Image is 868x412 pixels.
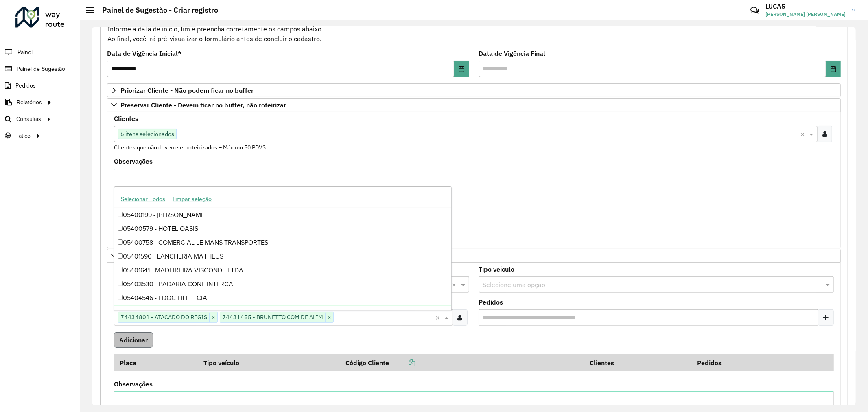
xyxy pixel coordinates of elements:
[169,193,215,206] button: Limpar seleção
[800,129,807,139] span: Clear all
[114,156,153,166] label: Observações
[436,313,443,322] span: Clear all
[209,313,217,322] span: ×
[107,48,181,58] label: Data de Vigência Inicial
[114,354,198,371] th: Placa
[107,14,841,44] div: Informe a data de inicio, fim e preencha corretamente os campos abaixo. Ao final, você irá pré-vi...
[198,354,340,371] th: Tipo veículo
[15,131,31,140] span: Tático
[15,81,36,90] span: Pedidos
[107,83,841,97] a: Priorizar Cliente - Não podem ficar no buffer
[120,102,286,108] span: Preservar Cliente - Devem ficar no buffer, não roteirizar
[114,208,451,222] div: 05400199 - [PERSON_NAME]
[120,87,254,94] span: Priorizar Cliente - Não podem ficar no buffer
[107,112,841,248] div: Preservar Cliente - Devem ficar no buffer, não roteirizar
[746,2,763,19] a: Contato Rápido
[118,129,176,139] span: 6 itens selecionados
[114,263,451,277] div: 05401641 - MADEIREIRA VISCONDE LTDA
[114,305,451,319] div: 05404547 - - [PERSON_NAME]
[452,280,459,289] span: Clear all
[94,6,218,15] h2: Painel de Sugestão - Criar registro
[17,65,65,73] span: Painel de Sugestão
[454,61,469,77] button: Choose Date
[114,277,451,291] div: 05403530 - PADARIA CONF INTERCA
[114,186,452,311] ng-dropdown-panel: Options list
[692,354,799,371] th: Pedidos
[114,144,266,151] small: Clientes que não devem ser roteirizados – Máximo 50 PDVS
[389,359,415,367] a: Copiar
[17,98,42,107] span: Relatórios
[16,115,41,123] span: Consultas
[765,2,846,10] h3: LUCAS
[114,379,153,389] label: Observações
[118,312,209,322] span: 74434801 - ATACADO DO REGIS
[114,114,138,123] label: Clientes
[340,354,584,371] th: Código Cliente
[765,11,846,18] span: [PERSON_NAME] [PERSON_NAME]
[117,193,169,206] button: Selecionar Todos
[826,61,841,77] button: Choose Date
[114,236,451,250] div: 05400758 - COMERCIAL LE MANS TRANSPORTES
[17,48,33,57] span: Painel
[584,354,692,371] th: Clientes
[107,249,841,263] a: Cliente para Recarga
[220,312,325,322] span: 74431455 - BRUNETTO COM DE ALIM
[479,48,546,58] label: Data de Vigência Final
[114,332,153,348] button: Adicionar
[114,250,451,263] div: 05401590 - LANCHERIA MATHEUS
[114,291,451,305] div: 05404546 - FDOC FILE E CIA
[325,313,333,322] span: ×
[479,297,503,307] label: Pedidos
[107,98,841,112] a: Preservar Cliente - Devem ficar no buffer, não roteirizar
[114,222,451,236] div: 05400579 - HOTEL OASIS
[479,264,515,274] label: Tipo veículo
